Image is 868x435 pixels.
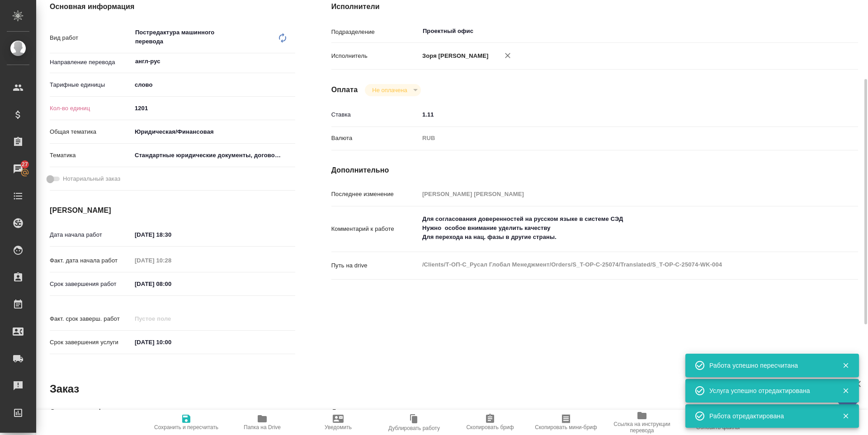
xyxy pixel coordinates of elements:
input: ✎ Введи что-нибудь [132,228,211,241]
span: Сохранить и пересчитать [154,424,218,430]
p: Исполнитель [331,51,419,61]
p: Кол-во единиц [50,104,132,113]
div: Работа отредактирована [709,412,829,421]
input: Пустое поле [132,254,211,267]
p: Вид работ [50,33,132,42]
button: Не оплачена [369,86,410,94]
div: Стандартные юридические документы, договоры, уставы [132,148,295,163]
button: Закрыть [836,387,855,395]
span: Нотариальный заказ [63,174,120,183]
span: Папка на Drive [244,424,281,430]
p: Срок завершения работ [50,280,132,289]
div: Не оплачена [365,84,420,96]
h4: Основная информация [50,1,295,12]
div: Юридическая/Финансовая [132,124,295,140]
p: Тарифные единицы [50,80,132,89]
button: Уведомить [300,410,376,435]
button: Удалить исполнителя [498,46,518,65]
p: Общая тематика [50,127,132,136]
p: Последнее изменение [331,190,419,199]
button: Закрыть [836,412,855,420]
h4: Дополнительно [331,165,858,176]
input: ✎ Введи что-нибудь [132,277,211,290]
button: Закрыть [836,361,855,370]
input: ✎ Введи что-нибудь [419,108,814,121]
button: Сохранить и пересчитать [148,410,224,435]
p: Дата начала работ [50,230,132,239]
span: 27 [16,160,33,169]
input: ✎ Введи что-нибудь [132,102,295,115]
button: Скопировать бриф [452,410,528,435]
h4: Дополнительно [331,407,858,418]
p: Срок завершения услуги [50,338,132,347]
button: Open [809,30,811,32]
p: Подразделение [331,28,419,37]
input: Пустое поле [419,187,814,201]
h4: Оплата [331,84,358,95]
span: Скопировать бриф [466,424,514,430]
h4: Исполнители [331,1,858,12]
p: Валюта [331,134,419,143]
div: Работа успешно пересчитана [709,361,829,370]
h2: Заказ [50,382,79,396]
p: Факт. дата начала работ [50,256,132,265]
span: Ссылка на инструкции перевода [609,421,675,434]
textarea: Для согласования доверенностей на русском языке в системе СЭД Нужно особое внимание уделить качес... [419,211,814,245]
input: Пустое поле [132,312,211,325]
p: Тематика [50,151,132,160]
h4: Основная информация [50,407,295,418]
textarea: /Clients/Т-ОП-С_Русал Глобал Менеджмент/Orders/S_T-OP-C-25074/Translated/S_T-OP-C-25074-WK-004 [419,257,814,272]
div: слово [132,77,295,93]
div: Услуга успешно отредактирована [709,386,829,395]
p: Комментарий к работе [331,225,419,234]
div: RUB [419,131,814,146]
button: Скопировать мини-бриф [528,410,604,435]
button: Ссылка на инструкции перевода [604,410,680,435]
h4: [PERSON_NAME] [50,205,295,216]
button: Папка на Drive [224,410,300,435]
p: Путь на drive [331,261,419,270]
a: 27 [2,158,34,180]
p: Факт. срок заверш. работ [50,314,132,323]
span: Дублировать работу [388,425,440,431]
span: Уведомить [325,424,352,430]
button: Обновить файлы [680,410,756,435]
span: Скопировать мини-бриф [535,424,597,430]
button: Дублировать работу [376,410,452,435]
p: Ставка [331,110,419,119]
input: ✎ Введи что-нибудь [132,336,211,349]
button: Open [290,61,292,62]
p: Зоря [PERSON_NAME] [419,51,489,61]
p: Направление перевода [50,58,132,67]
